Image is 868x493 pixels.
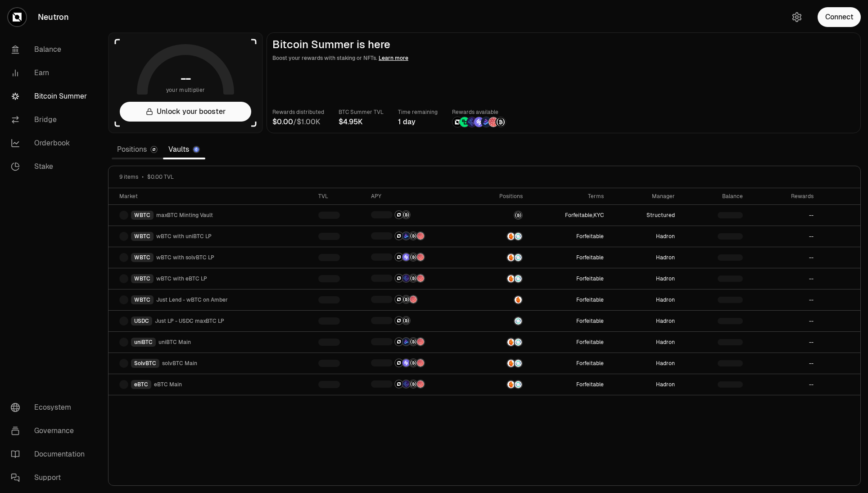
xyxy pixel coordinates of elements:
a: NTRNBedrock DiamondsStructured PointsMars Fragments [371,340,466,347]
a: LendSupervault [477,359,522,368]
img: Structured Points [410,275,417,282]
div: 1 day [398,117,438,127]
button: NTRNEtherFi PointsStructured PointsMars Fragments [371,380,466,389]
button: Forfeitable [576,381,604,388]
img: Mars Fragments [410,296,417,303]
a: NTRNBedrock DiamondsStructured PointsMars Fragments [371,234,466,241]
a: NTRNSolv PointsStructured PointsMars Fragments [371,255,466,262]
p: Rewards distributed [272,108,324,117]
img: Bedrock Diamonds [402,232,410,240]
img: NTRN [395,380,402,388]
tr: WBTCmaxBTC Minting VaultNTRNStructured PointsmaxBTCForfeitable,KYCStructured-- [108,205,860,226]
div: Rewards [754,193,814,200]
a: -- [809,360,814,367]
button: NTRNStructured Points [371,316,466,325]
button: Connect [818,7,861,27]
tr: eBTCeBTC MainNTRNEtherFi PointsStructured PointsMars FragmentsLendSupervaultForfeitableHadron-- [108,374,860,395]
img: NTRN [395,275,402,282]
img: Structured Points [402,317,410,324]
span: Just Lend - wBTC on Amber [156,296,228,303]
img: Amber [515,296,522,303]
img: Supervault [515,317,522,325]
a: Forfeitable [576,317,604,325]
a: WBTCwBTC with solvBTC LP [119,253,307,262]
a: Hadron [656,317,675,325]
span: solvBTC Main [162,360,197,367]
tr: WBTCwBTC with eBTC LPNTRNEtherFi PointsStructured PointsMars FragmentsLendSupervaultForfeitableHa... [108,268,860,289]
img: Structured Points [402,211,410,218]
a: Balance [4,38,97,61]
div: eBTC [131,380,151,389]
img: Lombard Lux [460,117,470,127]
span: Learn more [379,54,408,62]
img: Mars Fragments [417,380,424,388]
img: Structured Points [496,117,506,127]
img: NTRN [395,359,402,366]
div: WBTC [131,253,154,262]
span: , [565,212,604,219]
a: USDCJust LP - USDC maxBTC LP [119,317,307,326]
img: NTRN [395,296,402,303]
a: -- [809,339,814,346]
button: Forfeitable [576,339,604,346]
div: TVL [318,193,361,200]
div: Balance [686,193,743,200]
a: LendSupervault [477,380,522,389]
button: Forfeitable [576,360,604,367]
a: NTRNStructured Points [371,213,466,220]
img: Lend [507,275,515,282]
a: Hadron [656,296,675,303]
div: Terms [533,193,604,200]
span: $0.00 TVL [147,173,174,181]
a: -- [809,233,814,240]
span: wBTC with eBTC LP [156,275,207,282]
a: Forfeitable,KYC [565,212,604,219]
img: Mars Fragments [417,359,424,366]
button: NTRNStructured PointsMars Fragments [371,295,466,304]
a: maxBTC [477,211,522,220]
button: Unlock your booster [120,102,251,122]
button: Forfeitable [576,254,604,261]
img: maxBTC [515,212,522,219]
a: Hadron [656,381,675,388]
a: NTRNStructured Points [371,319,466,326]
a: Structured [646,212,675,219]
a: Orderbook [4,131,97,155]
img: Structured Points [410,338,417,345]
a: Forfeitable [576,233,604,240]
div: WBTC [131,274,154,283]
img: Ethereum Logo [194,147,199,152]
img: NTRN [395,211,402,218]
img: NTRN [395,338,402,345]
a: LendSupervault [477,274,522,283]
a: Documentation [4,443,97,466]
span: Just LP - USDC maxBTC LP [155,317,224,325]
a: Ecosystem [4,396,97,419]
p: Rewards available [452,108,506,117]
div: uniBTC [131,338,156,347]
p: Time remaining [398,108,438,117]
img: Lend [507,381,515,388]
img: Solv Points [402,359,410,366]
img: Solv Points [474,117,484,127]
img: NTRN [395,232,402,240]
a: LendSupervault [477,232,522,241]
a: Hadron [656,275,675,282]
div: WBTC [131,232,154,241]
a: WBTCwBTC with uniBTC LP [119,232,307,241]
img: EtherFi Points [467,117,477,127]
img: Lend [507,254,515,261]
a: Hadron [656,254,675,261]
a: Positions [112,140,163,158]
button: NTRNBedrock DiamondsStructured PointsMars Fragments [371,337,466,346]
button: NTRNSolv PointsStructured PointsMars Fragments [371,358,466,367]
div: Positions [477,193,522,200]
tr: WBTCwBTC with uniBTC LPNTRNBedrock DiamondsStructured PointsMars FragmentsLendSupervaultForfeitab... [108,226,860,247]
img: Mars Fragments [488,117,498,127]
a: Vaults [163,140,205,158]
a: Stake [4,155,97,178]
a: -- [809,275,814,282]
button: NTRNStructured Points [371,210,466,219]
div: WBTC [131,295,154,304]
